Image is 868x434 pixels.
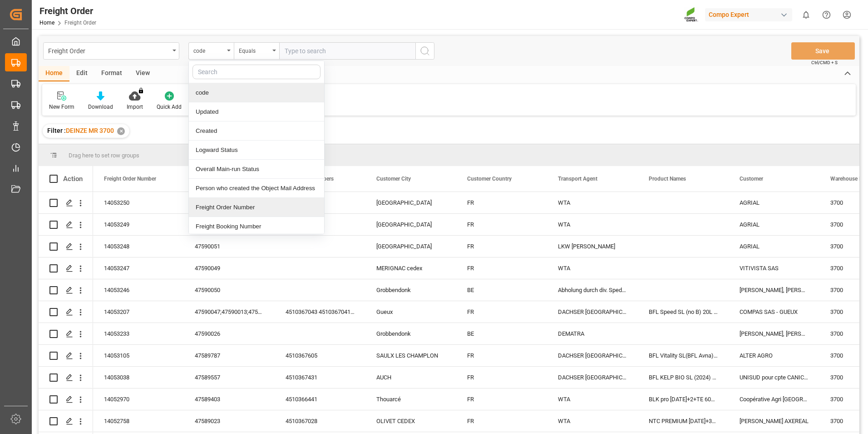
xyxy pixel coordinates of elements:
div: FR [456,192,547,213]
div: AGRIAL [729,214,819,235]
div: COMPAS SAS - GUEUX [729,301,819,323]
div: 47589787 [184,345,275,366]
div: ALTER AGRO [729,345,819,366]
div: 47590052 [184,214,275,235]
span: DEINZE MR 3700 [66,127,114,134]
div: New Form [49,103,74,111]
div: 14053249 [93,214,184,235]
div: BFL KELP BIO SL (2024) 10L (x60) FR *PD [638,367,729,388]
img: Screenshot%202023-09-29%20at%2010.02.21.png_1712312052.png [684,7,699,23]
div: Person who created the Object Mail Address [189,179,324,198]
div: Press SPACE to select this row. [39,257,93,279]
div: Coopérative Agri [GEOGRAPHIC_DATA] [729,389,819,410]
div: Gueux [365,301,456,323]
div: 47590053 [184,192,275,213]
span: Freight Order Number [104,176,156,182]
div: 14053038 [93,367,184,388]
div: 47590050 [184,279,275,301]
div: 14053250 [93,192,184,213]
div: Edit [69,66,94,81]
div: 14053248 [93,236,184,257]
div: Download [88,103,113,111]
div: View [129,66,157,81]
div: Press SPACE to select this row. [39,214,93,236]
div: Press SPACE to select this row. [39,323,93,345]
input: Search [192,65,321,79]
div: 4510367043 4510367041 4510367748 4510367759 [275,301,365,323]
button: open menu [43,42,179,60]
div: AGRIAL [729,192,819,213]
div: 14053247 [93,257,184,279]
div: ✕ [117,127,125,135]
div: VITIVISTA SAS [729,257,819,279]
div: [GEOGRAPHIC_DATA] [365,214,456,235]
div: FR [456,367,547,388]
div: code [189,83,324,102]
div: Press SPACE to select this row. [39,410,93,432]
span: Ctrl/CMD + S [811,59,838,66]
div: Freight Order Number [189,198,324,217]
div: Format [94,66,129,81]
div: Overall Main-run Status [189,160,324,179]
div: 47590026 [184,323,275,344]
div: FR [456,236,547,257]
div: 14052970 [93,389,184,410]
div: 14052758 [93,410,184,432]
div: Press SPACE to select this row. [39,192,93,214]
div: NTC PREMIUM [DATE]+3+TE 600kg BB [638,410,729,432]
button: Help Center [816,5,837,25]
div: DEMATRA [547,323,638,344]
div: Press SPACE to select this row. [39,345,93,367]
div: DACHSER [GEOGRAPHIC_DATA] N.V./S.A [547,367,638,388]
div: Quick Add [157,103,182,111]
span: Customer [740,176,763,182]
div: AGRIAL [729,236,819,257]
span: Customer Country [467,176,512,182]
div: 47589403 [184,389,275,410]
div: BLK pro [DATE]+2+TE 600kg BB EU [638,389,729,410]
div: FR [456,345,547,366]
div: WTA [547,192,638,213]
div: BFL Vitality SL(BFL Avna) 10L(x60) FR*PD;SOB DF 17.4% 25kg (x36) [638,345,729,366]
div: 47589557 [184,367,275,388]
div: Press SPACE to select this row. [39,236,93,257]
div: OLIVET CEDEX [365,410,456,432]
button: close menu [188,42,234,60]
div: Press SPACE to select this row. [39,389,93,410]
div: MERIGNAC cedex [365,257,456,279]
div: WTA [547,257,638,279]
div: Freight Order [48,45,169,56]
div: Compo Expert [705,8,792,21]
div: 14053246 [93,279,184,301]
button: show 0 new notifications [796,5,816,25]
div: FR [456,301,547,323]
div: [PERSON_NAME] AXEREAL [729,410,819,432]
div: Freight Booking Number [189,217,324,236]
div: FR [456,257,547,279]
div: 14053207 [93,301,184,323]
div: 4510366441 [275,389,365,410]
div: DACHSER [GEOGRAPHIC_DATA] N.V./S.A [547,345,638,366]
div: Abholung durch div. Spediteure [547,279,638,301]
button: Save [791,42,855,60]
div: 47590051 [184,236,275,257]
div: Home [39,66,69,81]
div: 47590047;47590013;47590012;47590010;47590011 [184,301,275,323]
div: [GEOGRAPHIC_DATA] [365,192,456,213]
span: Transport Agent [558,176,597,182]
div: Grobbendonk [365,279,456,301]
div: FR [456,410,547,432]
div: [PERSON_NAME], [PERSON_NAME] & Co N.V. [729,279,819,301]
div: Grobbendonk [365,323,456,344]
div: [GEOGRAPHIC_DATA] [365,236,456,257]
div: Action [63,175,83,183]
div: SAULX LES CHAMPLON [365,345,456,366]
div: 4510367605 [275,345,365,366]
div: 47590049 [184,257,275,279]
span: Product Names [649,176,686,182]
div: WTA [547,410,638,432]
div: 14053233 [93,323,184,344]
div: Press SPACE to select this row. [39,301,93,323]
div: AUCH [365,367,456,388]
span: Filter : [47,127,66,134]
